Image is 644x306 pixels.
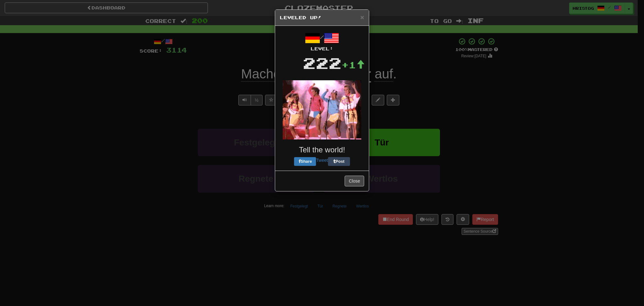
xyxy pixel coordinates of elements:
div: 222 [303,52,341,74]
h3: Tell the world! [280,146,364,154]
img: dancing-0d422d2bf4134a41bd870944a7e477a280a918d08b0375f72831dcce4ed6eb41.gif [283,80,361,139]
span: × [360,14,364,21]
h5: Leveled Up! [280,14,364,21]
div: +1 [341,59,365,71]
button: Share [294,157,316,166]
div: Level: [280,46,364,52]
button: Post [328,157,350,166]
div: / [280,31,364,52]
button: Close [360,14,364,20]
button: Close [345,176,364,186]
a: Tweet [316,158,328,163]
